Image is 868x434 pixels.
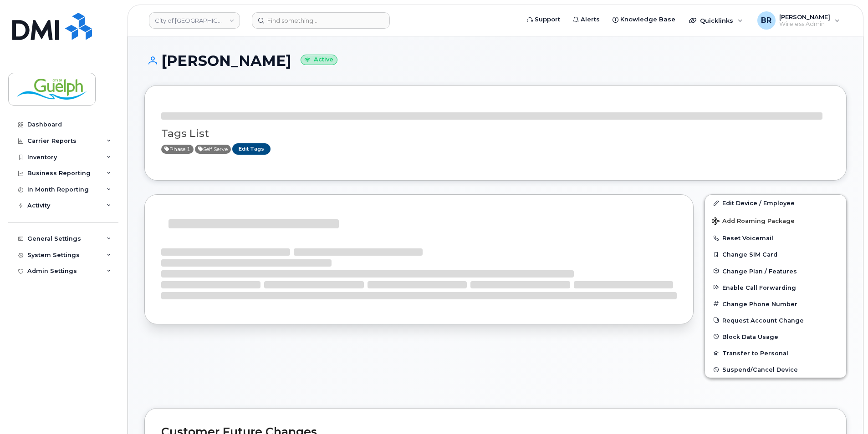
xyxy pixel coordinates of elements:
[722,284,796,291] span: Enable Call Forwarding
[144,53,847,69] h1: [PERSON_NAME]
[705,361,846,378] button: Suspend/Cancel Device
[705,195,846,211] a: Edit Device / Employee
[301,55,337,65] small: Active
[705,230,846,246] button: Reset Voicemail
[705,296,846,312] button: Change Phone Number
[705,246,846,262] button: Change SIM Card
[712,217,795,226] span: Add Roaming Package
[705,328,846,345] button: Block Data Usage
[722,267,797,274] span: Change Plan / Features
[722,366,798,373] span: Suspend/Cancel Device
[705,279,846,296] button: Enable Call Forwarding
[195,145,231,154] span: Active
[232,143,271,155] a: Edit Tags
[705,263,846,279] button: Change Plan / Features
[161,128,830,139] h3: Tags List
[705,211,846,230] button: Add Roaming Package
[705,345,846,361] button: Transfer to Personal
[161,145,194,154] span: Active
[705,312,846,328] button: Request Account Change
